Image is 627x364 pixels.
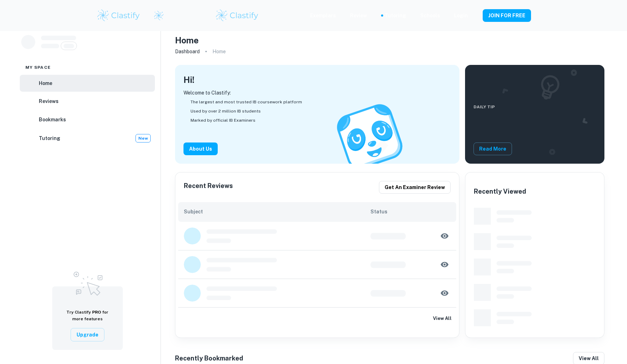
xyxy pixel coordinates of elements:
[153,10,164,21] img: Clastify logo
[379,181,451,194] button: Get an examiner review
[39,116,66,123] h6: Bookmarks
[20,93,155,110] a: Reviews
[184,208,370,216] h6: Subject
[474,187,526,196] h6: Recently Viewed
[183,73,194,86] h4: Hi !
[20,75,155,92] a: Home
[136,135,150,141] span: New
[149,10,164,21] a: Clastify logo
[184,181,233,194] h6: Recent Reviews
[310,12,336,19] p: Exemplars
[20,129,155,147] a: TutoringNew
[175,308,459,329] a: View All
[70,267,105,298] img: Upgrade to Pro
[370,208,451,216] h6: Status
[191,108,261,114] span: Used by over 2 million IB students
[474,14,477,17] button: Help and Feedback
[39,134,60,142] h6: Tutoring
[61,309,114,322] h6: Try Clastify for more features
[175,34,199,47] h4: Home
[474,104,512,110] span: Daily Tip
[385,12,406,19] a: Tutoring
[474,142,512,155] button: Read More
[454,12,468,19] a: Login
[39,97,59,105] h6: Reviews
[183,89,451,97] p: Welcome to Clastify:
[25,64,51,71] span: My space
[431,313,453,324] button: View All
[191,99,302,105] span: The largest and most trusted IB coursework platform
[215,8,260,23] img: Clastify logo
[483,9,531,22] button: JOIN FOR FREE
[191,117,255,123] span: Marked by official IB Examiners
[39,79,52,87] h6: Home
[96,8,141,23] img: Clastify logo
[212,48,226,55] p: Home
[20,111,155,128] a: Bookmarks
[71,328,104,341] button: Upgrade
[175,47,200,56] a: Dashboard
[92,310,101,315] span: PRO
[420,12,440,19] a: Schools
[350,12,367,19] p: Review
[175,353,243,363] h6: Recently Bookmarked
[183,142,218,155] button: About Us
